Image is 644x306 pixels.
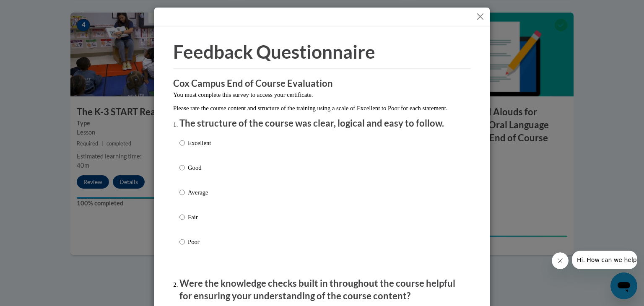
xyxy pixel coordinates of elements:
input: Excellent [179,138,185,148]
p: Were the knowledge checks built in throughout the course helpful for ensuring your understanding ... [179,277,465,303]
span: Feedback Questionnaire [173,41,375,62]
input: Good [179,163,185,172]
input: Average [179,188,185,197]
h3: Cox Campus End of Course Evaluation [173,77,471,90]
p: Good [188,163,211,172]
span: Hi. How can we help? [5,6,68,13]
p: Excellent [188,138,211,148]
p: Average [188,188,211,197]
p: Fair [188,213,211,222]
p: The structure of the course was clear, logical and easy to follow. [179,117,465,130]
iframe: Close message [552,252,569,269]
iframe: Message from company [572,251,637,269]
p: Please rate the course content and structure of the training using a scale of Excellent to Poor f... [173,104,471,113]
p: You must complete this survey to access your certificate. [173,90,471,99]
p: Poor [188,237,211,246]
button: Close [475,11,486,22]
input: Poor [179,237,185,246]
input: Fair [179,213,185,222]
